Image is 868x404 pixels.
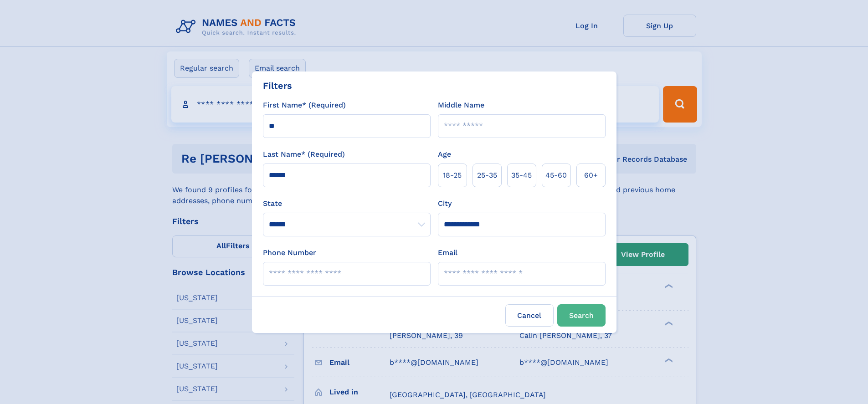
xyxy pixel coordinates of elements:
label: City [438,198,452,209]
span: 45‑60 [545,170,567,181]
label: Email [438,247,457,258]
span: 60+ [584,170,598,181]
label: Last Name* (Required) [263,149,345,160]
button: Search [557,304,606,327]
label: Age [438,149,451,160]
label: First Name* (Required) [263,100,346,111]
span: 35‑45 [511,170,532,181]
label: Cancel [505,304,554,327]
div: Filters [263,79,292,92]
span: 25‑35 [477,170,497,181]
label: Middle Name [438,100,484,111]
label: Phone Number [263,247,316,258]
label: State [263,198,431,209]
span: 18‑25 [443,170,462,181]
